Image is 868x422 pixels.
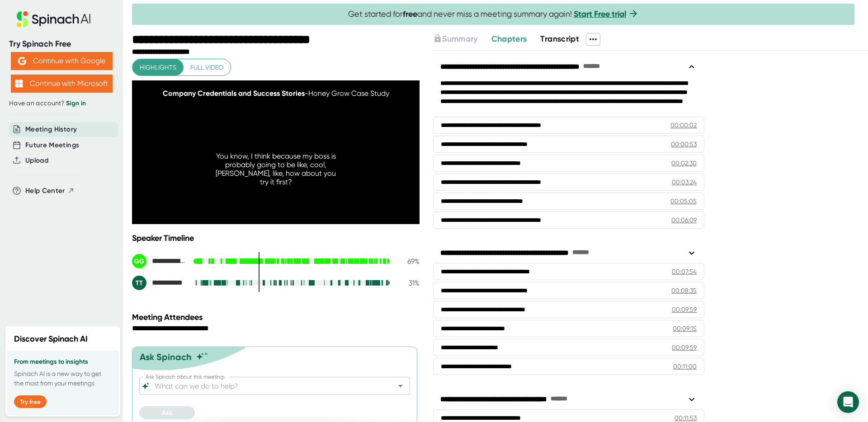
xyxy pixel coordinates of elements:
[403,9,417,19] b: free
[9,99,114,108] div: Have an account?
[153,380,381,392] input: What can we do to help?
[491,34,527,44] span: Chapters
[672,343,697,352] div: 00:09:59
[14,333,88,345] h2: Discover Spinach AI
[9,39,114,49] div: Try Spinach Free
[132,276,146,290] div: TT
[25,124,77,135] button: Meeting History
[397,257,420,266] div: 69 %
[163,89,305,98] span: Company Credentials and Success Stories
[671,216,697,225] div: 00:06:09
[25,140,79,150] button: Future Meetings
[673,362,697,371] div: 00:11:00
[670,121,697,130] div: 00:00:02
[132,233,420,243] div: Speaker Timeline
[671,140,697,149] div: 00:00:53
[132,254,146,268] div: GG
[574,9,626,19] a: Start Free trial
[14,358,112,366] h3: From meetings to insights
[394,380,407,392] button: Open
[140,62,176,73] span: Highlights
[491,33,527,45] button: Chapters
[837,391,859,413] div: Open Intercom Messenger
[14,395,47,408] button: Try free
[163,89,389,98] div: - Honey Grow Case Study
[132,59,184,76] button: Highlights
[25,186,75,196] button: Help Center
[14,369,112,388] p: Spinach AI is a new way to get the most from your meetings
[397,279,420,287] div: 31 %
[348,9,639,19] span: Get started for and never miss a meeting summary again!
[66,99,86,107] a: Sign in
[132,312,422,322] div: Meeting Attendees
[670,197,697,206] div: 00:05:05
[672,178,697,187] div: 00:03:24
[540,34,579,44] span: Transcript
[11,75,113,93] button: Continue with Microsoft
[540,33,579,45] button: Transcript
[673,324,697,333] div: 00:09:15
[132,254,186,268] div: Geoffrey Genova
[671,286,697,295] div: 00:08:35
[204,148,348,190] div: You know, I think because my boss is probably going to be like, cool, [PERSON_NAME], like, how ab...
[671,159,697,168] div: 00:02:30
[190,62,223,73] span: Full video
[140,352,192,362] div: Ask Spinach
[672,305,697,314] div: 00:09:59
[25,186,65,196] span: Help Center
[139,406,195,419] button: Ask
[132,276,186,290] div: Tom Troiano
[18,57,26,65] img: Aehbyd4JwY73AAAAAElFTkSuQmCC
[672,267,697,276] div: 00:07:54
[183,59,231,76] button: Full video
[433,33,491,46] div: Upgrade to access
[11,52,113,70] button: Continue with Google
[25,155,48,166] button: Upload
[433,33,477,45] button: Summary
[162,409,172,417] span: Ask
[442,34,477,44] span: Summary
